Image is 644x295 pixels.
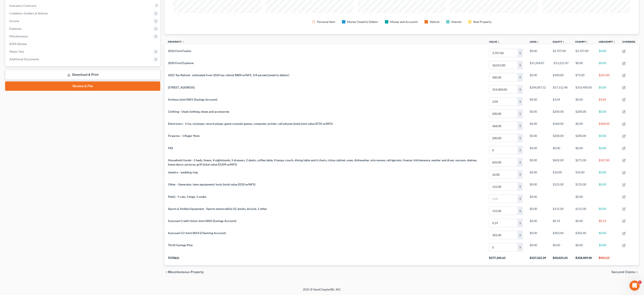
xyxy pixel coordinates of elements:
[526,47,550,59] td: $0.00
[5,70,160,80] a: Download & Print
[550,120,572,132] td: $368.00
[596,156,619,168] td: $327.00
[572,108,596,120] td: $200.00
[596,83,619,96] td: $0.00
[473,20,492,24] div: Real Property
[489,170,518,178] input: 0.00
[489,183,518,191] input: 0.00
[553,40,565,43] a: Equityunfold_more
[596,144,619,156] td: $0.00
[489,86,518,94] input: 0.00
[347,20,378,24] div: Money Owed to Debtor
[5,81,160,91] a: Review & File
[526,132,550,144] td: $0.00
[596,59,619,71] td: $0.00
[572,71,596,83] td: $75.00
[576,40,589,43] a: Exemptunfold_more
[596,241,619,253] td: $0.00
[572,253,596,265] th: $358,409.40
[526,71,550,83] td: $0.00
[572,96,596,108] td: $0.00
[550,217,572,229] td: $0.19
[518,170,523,178] div: $
[9,34,28,38] span: Miscellaneous
[489,40,500,43] a: Valueunfold_more
[489,49,518,57] input: 0.00
[599,40,616,43] a: Unexemptunfold_more
[168,231,226,235] span: Suncoast CU Joint 0054 (Checking Account)
[596,108,619,120] td: $0.00
[168,183,255,186] span: Other - Generator, lawn equipment/ tools (total value $250 w/NFS)
[550,205,572,217] td: $115.00
[518,195,523,203] div: $
[518,207,523,215] div: $
[6,40,160,48] a: SOFA Review
[518,231,523,239] div: $
[168,98,217,101] span: Achieva Joint 0001 (Savings Account)
[612,270,636,274] span: Secured Claims
[638,281,642,284] span: 5
[168,158,477,166] span: Household Goods - 5 beds, linens, 4 nightstands, 5 dressers, 2 desks, coffee table, 4 lamps, couc...
[526,83,550,96] td: $296,087.52
[489,219,518,227] input: 0.00
[619,38,639,47] th: Override
[550,144,572,156] td: $0.00
[201,287,443,295] div: 2025 © NextChapterBK, INC
[489,195,518,203] input: 0.00
[6,2,160,10] a: Executory Contracts
[572,181,596,193] td: $125.00
[168,195,206,198] span: Pet(s) - 5 cats, 3 dogs, 1 snake
[168,61,194,65] span: 2020 Ford Explorer
[489,243,518,251] input: 0.00
[165,253,486,265] th: Totals:
[168,243,193,247] span: Thrift Savings Plan
[9,27,21,30] span: Expenses
[489,98,518,106] input: 0.00
[168,270,204,274] span: Miscellaneous Property
[526,59,550,71] td: $31,234.87
[168,73,289,77] span: 2025 Tax Refund - estimated from 2024 tax refund $800 w/NFS, 3/4 earned (owed to debtor)
[572,59,596,71] td: $0.00
[550,83,572,96] td: $57,312.48
[630,281,640,291] iframe: Intercom live chat
[518,158,523,166] div: $
[9,50,24,53] span: Means Test
[165,270,204,274] button: chevron_left Miscellaneous Property
[168,219,236,223] span: Suncoast Credit Union Joint 0002 (Savings Account)
[526,205,550,217] td: $0.00
[596,132,619,144] td: $0.00
[526,217,550,229] td: $0.00
[550,168,572,180] td: $10.00
[518,146,523,154] div: $
[572,156,596,168] td: $275.00
[550,156,572,168] td: $602.00
[390,20,418,24] div: Money and Accounts
[489,73,518,81] input: 0.00
[572,229,596,241] td: $302.40
[168,122,333,125] span: Electronics - 5 tvs, cd player, record player, game console/ games, computer, printer, cell phone...
[596,217,619,229] td: $0.19
[550,59,572,71] td: -$13,221.87
[550,229,572,241] td: $302.40
[526,144,550,156] td: $0.00
[168,40,184,43] a: Property expand_less
[572,144,596,156] td: $0.00
[530,40,539,43] a: Liensunfold_more
[168,207,267,211] span: Sports & Hobby Equipment - Sports memorabilia (1), books, bicycle, 1 other
[168,110,229,113] span: Clothing - Used clothing, shoes and accessories
[550,132,572,144] td: $200.00
[518,98,523,106] div: $
[489,134,518,142] input: 0.00
[596,120,619,132] td: $368.00
[526,181,550,193] td: $0.00
[596,96,619,108] td: $3.04
[550,241,572,253] td: $0.00
[518,61,523,69] div: $
[550,47,572,59] td: $3,707.00
[572,168,596,180] td: $10.00
[596,253,619,265] th: $923.23
[518,243,523,251] div: $
[550,96,572,108] td: $3.04
[572,217,596,229] td: $0.00
[168,146,173,150] span: FRS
